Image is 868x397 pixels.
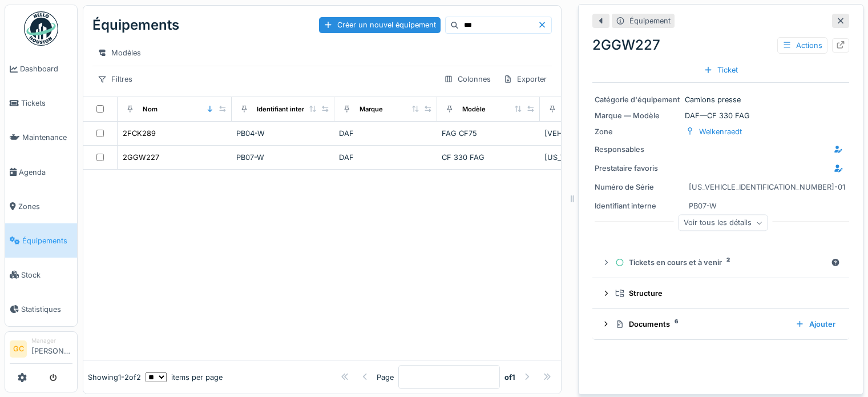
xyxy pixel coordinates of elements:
[595,110,847,121] div: DAF — CF 330 FAG
[777,37,827,54] div: Actions
[143,105,158,114] div: Nom
[595,94,847,105] div: Camions presse
[595,182,680,193] div: Numéro de Série
[339,152,433,163] div: DAF
[319,17,441,33] div: Créer un nouvel équipement
[22,235,72,246] span: Équipements
[146,372,223,383] div: items per page
[595,200,680,211] div: Identifiant interne
[595,94,680,105] div: Catégorie d'équipement
[236,152,330,163] div: PB07-W
[595,126,680,137] div: Zone
[504,372,515,383] strong: of 1
[615,288,835,299] div: Structure
[22,132,72,143] span: Maintenance
[597,314,845,335] summary: Documents6Ajouter
[597,252,845,273] summary: Tickets en cours et à venir2
[339,128,433,139] div: DAF
[236,128,330,139] div: PB04-W
[10,340,27,358] li: GC
[689,182,845,193] div: [US_VEHICLE_IDENTIFICATION_NUMBER]-01
[498,71,552,87] div: Exporter
[689,200,717,211] div: PB07-W
[462,105,486,114] div: Modèle
[442,152,535,163] div: CF 330 FAG
[791,316,840,332] div: Ajouter
[629,15,671,26] div: Équipement
[92,10,179,40] div: Équipements
[5,86,77,121] a: Tickets
[92,45,146,61] div: Modèles
[592,35,849,55] div: 2GGW227
[123,152,159,163] div: 2GGW227
[5,121,77,155] a: Maintenance
[123,128,156,139] div: 2FCK289
[442,128,535,139] div: FAG CF75
[20,63,72,74] span: Dashboard
[5,52,77,86] a: Dashboard
[595,163,680,174] div: Prestataire favoris
[544,152,638,163] div: [US_VEHICLE_IDENTIFICATION_NUMBER]-01
[24,11,58,46] img: Badge_color-CXgf-gQk.svg
[21,270,72,280] span: Stock
[18,201,72,212] span: Zones
[88,372,141,383] div: Showing 1 - 2 of 2
[92,71,138,87] div: Filtres
[10,336,72,364] a: GC Manager[PERSON_NAME]
[615,319,786,330] div: Documents
[21,98,72,109] span: Tickets
[21,304,72,315] span: Statistiques
[31,336,72,345] div: Manager
[699,126,742,137] div: Welkenraedt
[257,105,312,114] div: Identifiant interne
[5,292,77,326] a: Statistiques
[615,257,826,268] div: Tickets en cours et à venir
[679,215,768,231] div: Voir tous les détails
[5,223,77,258] a: Équipements
[597,283,845,304] summary: Structure
[5,258,77,292] a: Stock
[360,105,383,114] div: Marque
[544,128,638,139] div: [VEHICLE_IDENTIFICATION_NUMBER]-01
[5,189,77,223] a: Zones
[31,336,72,361] li: [PERSON_NAME]
[19,167,72,178] span: Agenda
[377,372,394,383] div: Page
[439,71,496,87] div: Colonnes
[595,110,680,121] div: Marque — Modèle
[699,62,742,78] div: Ticket
[595,144,680,155] div: Responsables
[5,155,77,189] a: Agenda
